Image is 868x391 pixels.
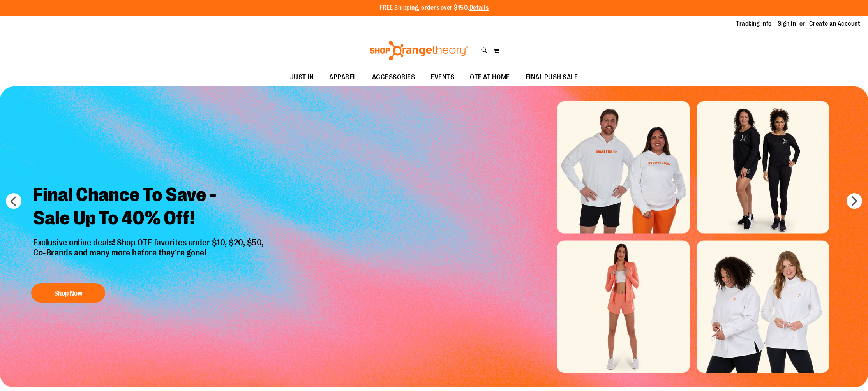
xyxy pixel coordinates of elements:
[329,69,356,86] span: APPAREL
[369,41,469,60] img: Shop Orangetheory
[809,19,861,28] a: Create an Account
[430,69,454,86] span: EVENTS
[470,69,510,86] span: OTF AT HOME
[778,19,796,28] a: Sign In
[364,69,423,86] a: ACCESSORIES
[372,69,415,86] span: ACCESSORIES
[31,284,105,303] button: Shop Now
[462,69,518,86] a: OTF AT HOME
[423,69,462,86] a: EVENTS
[526,69,578,86] span: FINAL PUSH SALE
[736,19,772,28] a: Tracking Info
[6,193,21,209] button: prev
[321,69,364,86] a: APPAREL
[379,4,489,12] p: FREE Shipping, orders over $150.
[847,193,862,209] button: next
[27,177,272,238] h2: Final Chance To Save - Sale Up To 40% Off!
[27,177,272,307] a: Final Chance To Save -Sale Up To 40% Off! Exclusive online deals! Shop OTF favorites under $10, $...
[27,238,272,276] p: Exclusive online deals! Shop OTF favorites under $10, $20, $50, Co-Brands and many more before th...
[518,69,586,86] a: FINAL PUSH SALE
[282,69,322,86] a: JUST IN
[469,4,489,11] a: Details
[290,69,314,86] span: JUST IN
